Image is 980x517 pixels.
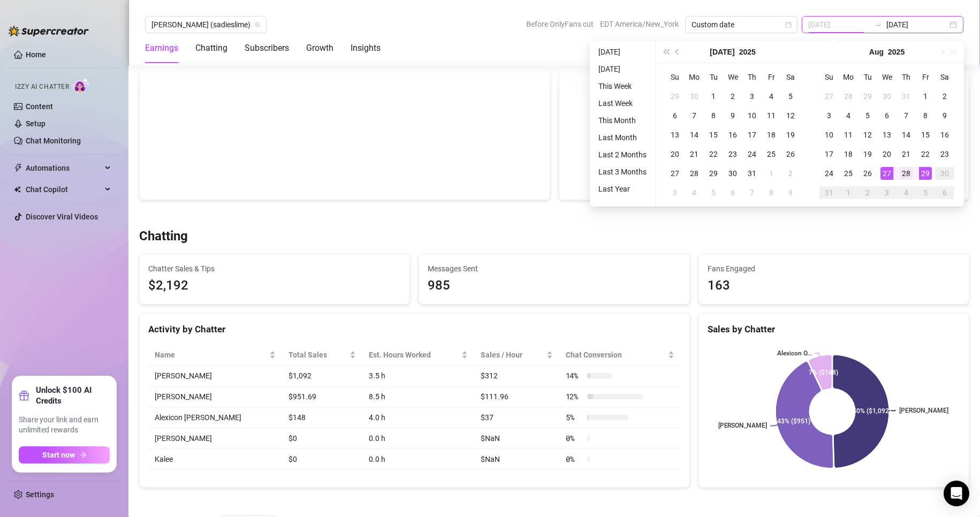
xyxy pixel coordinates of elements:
td: $148 [282,407,362,428]
th: Fr [916,67,935,87]
div: 1 [707,90,720,103]
td: Alexicon [PERSON_NAME] [148,407,282,428]
td: 2025-08-02 [781,164,800,183]
td: 2025-07-06 [665,106,685,125]
div: 16 [938,128,951,141]
td: 2025-07-26 [781,145,800,164]
li: Last Month [594,131,651,144]
div: 30 [880,90,893,103]
li: [DATE] [594,63,651,75]
div: 29 [707,167,720,180]
td: 2025-09-03 [877,183,897,202]
button: Previous month (PageUp) [672,41,683,63]
span: Chat Copilot [26,181,102,198]
td: 2025-07-03 [742,87,762,106]
div: 1 [842,186,855,199]
span: Total Sales [288,349,347,361]
td: 2025-08-30 [935,164,954,183]
td: 2025-07-20 [665,145,685,164]
div: 5 [861,109,874,122]
div: 5 [707,186,720,199]
div: 31 [823,186,835,199]
div: Sales by Chatter [708,322,960,337]
li: This Week [594,80,651,93]
td: $NaN [474,449,559,470]
input: Start date [808,19,869,31]
th: Su [665,67,685,87]
td: 0.0 h [362,428,474,449]
th: Name [148,345,282,366]
a: Discover Viral Videos [26,212,98,221]
div: 15 [919,128,932,141]
li: This Month [594,114,651,127]
td: Kalee [148,449,282,470]
div: 3 [668,186,681,199]
div: 2 [726,90,739,103]
div: 25 [765,148,778,161]
span: team [254,21,261,28]
div: 4 [842,109,855,122]
th: Sales / Hour [474,345,559,366]
div: 2 [861,186,874,199]
div: 985 [428,276,680,296]
div: 3 [880,186,893,199]
div: 8 [707,109,720,122]
button: Last year (Control + left) [660,41,672,63]
div: 3 [823,109,835,122]
td: 2025-07-04 [762,87,781,106]
span: Sadie (sadieslime) [151,17,260,33]
div: 18 [765,128,778,141]
span: swap-right [873,20,882,29]
td: 2025-07-01 [704,87,723,106]
td: 2025-09-02 [858,183,877,202]
div: 14 [688,128,701,141]
div: 163 [708,276,960,296]
span: thunderbolt [14,164,22,172]
td: 2025-09-06 [935,183,954,202]
td: 2025-07-08 [704,106,723,125]
button: Choose a year [739,41,756,63]
li: Last Year [594,183,651,195]
div: 28 [842,90,855,103]
img: AI Chatter [73,78,90,93]
td: 2025-08-10 [819,125,839,145]
span: arrow-right [79,451,87,459]
div: 21 [688,148,701,161]
th: Th [897,67,916,87]
td: 2025-08-03 [819,106,839,125]
td: 2025-08-01 [762,164,781,183]
text: [PERSON_NAME] [899,407,948,415]
td: $1,092 [282,366,362,386]
td: 2025-07-25 [762,145,781,164]
h3: Chatting [139,228,188,245]
td: 2025-09-01 [839,183,858,202]
td: 2025-08-07 [742,183,762,202]
div: Est. Hours Worked [369,349,459,361]
td: $0 [282,449,362,470]
td: 2025-07-21 [685,145,704,164]
th: Chat Conversion [559,345,681,366]
a: Home [26,50,46,59]
td: 2025-08-04 [839,106,858,125]
td: 2025-08-08 [762,183,781,202]
div: Open Intercom Messenger [944,481,969,506]
span: Custom date [692,17,791,33]
div: 12 [861,128,874,141]
div: 27 [668,167,681,180]
div: Subscribers [245,42,289,55]
td: 2025-06-30 [685,87,704,106]
div: 31 [746,167,758,180]
div: 10 [746,109,758,122]
div: 26 [861,167,874,180]
td: 2025-08-27 [877,164,897,183]
div: 17 [823,148,835,161]
th: Th [742,67,762,87]
span: Messages Sent [428,263,680,275]
button: Start nowarrow-right [19,446,110,463]
td: $951.69 [282,386,362,407]
td: 2025-08-07 [897,106,916,125]
div: 5 [784,90,797,103]
div: 29 [861,90,874,103]
td: 2025-08-25 [839,164,858,183]
td: 2025-08-01 [916,87,935,106]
